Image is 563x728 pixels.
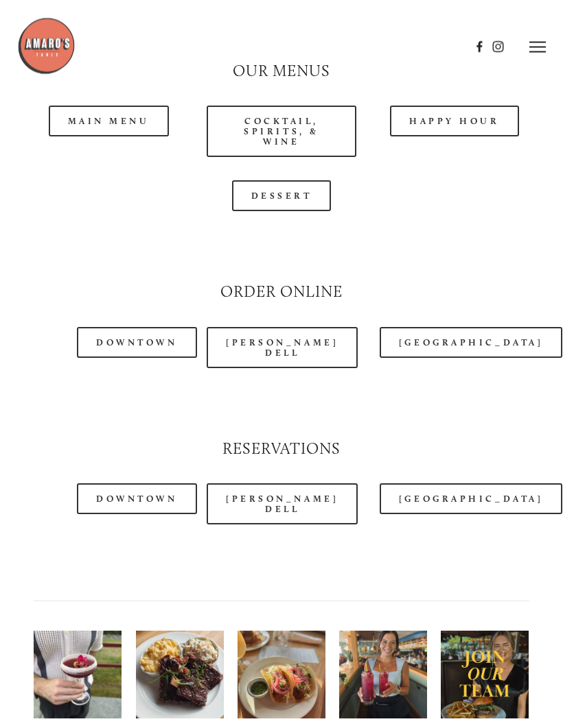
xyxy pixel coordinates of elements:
[34,439,529,461] h2: Reservations
[49,106,169,137] a: Main Menu
[207,484,358,525] a: [PERSON_NAME] Dell
[34,282,529,304] h2: Order Online
[380,484,562,515] a: [GEOGRAPHIC_DATA]
[77,484,196,515] a: Downtown
[77,328,196,359] a: Downtown
[380,328,562,359] a: [GEOGRAPHIC_DATA]
[232,181,332,212] a: Dessert
[207,106,356,158] a: Cocktail, Spirits, & Wine
[390,106,519,137] a: Happy Hour
[207,328,358,369] a: [PERSON_NAME] Dell
[17,17,76,75] img: Amaro's Table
